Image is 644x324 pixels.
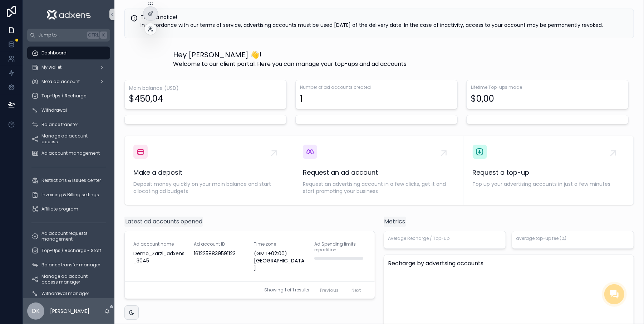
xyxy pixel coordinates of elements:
[87,32,99,39] span: Ctrl
[41,50,67,56] span: Dashboard
[46,9,91,20] img: App logo
[303,180,455,195] span: Request an advertising account in a few clicks, get it and start promoting your business
[41,262,100,268] span: Balance transfer manager
[27,90,110,102] a: Top-Ups / Recharge
[173,60,407,68] span: Welcome to our client portal. Here you can manage your top-ups and ad accounts
[388,259,630,268] span: Recharge by advertsing accounts
[27,287,110,300] a: Withdrawal manager
[32,307,40,315] span: DK
[27,118,110,131] a: Balance transfer
[300,84,453,90] span: Number of ad accounts created
[41,192,99,198] span: Invoicing & Billing settings
[264,287,309,293] span: Showing 1 of 1 results
[27,61,110,74] a: My wallet
[516,236,629,241] span: average top-up fee (%)
[388,236,501,241] span: Average Recharge / Top-up
[41,107,67,113] span: Withdrawal
[41,93,86,99] span: Top-Ups / Recharge
[27,230,110,243] a: Ad account requests management
[27,203,110,216] a: Affiliate program
[41,231,103,242] span: Ad account requests management
[254,241,306,247] span: Time zone
[141,21,628,29] p: In accordance with our terms of service, advertising accounts must be used [DATE] of the delivery...
[27,188,110,201] a: Invoicing & Billing settings
[300,93,303,105] div: 1
[194,250,246,257] div: 1612258839591123
[129,93,163,105] div: $450,04
[133,168,285,178] span: Make a deposit
[38,32,84,38] span: Jump to...
[294,136,464,205] a: Request an ad accountRequest an advertising account in a few clicks, get it and start promoting y...
[41,122,78,127] span: Balance transfer
[27,258,110,271] a: Balance transfer manager
[41,133,103,145] span: Manage ad account access
[27,174,110,187] a: Restrictions & issues center
[41,150,100,156] span: Ad account management
[129,84,282,92] h3: Main balance (USD)
[384,217,406,227] code: Metrics
[254,250,306,271] div: (GMT+02:00) [GEOGRAPHIC_DATA]
[133,180,285,195] span: Deposit money quickly on your main balance and start allocating ad budgets
[125,231,375,281] a: Ad account nameDemo_Zarzi_adxens_3045Ad account ID1612258839591123Time zone(GMT+02:00) [GEOGRAPHI...
[464,136,634,205] a: Request a top-upTop up your advertising accounts in just a few minutes
[27,75,110,88] a: Meta ad account
[41,248,101,253] span: Top-Ups / Recharge - Staff
[50,308,89,315] p: [PERSON_NAME]
[173,50,407,60] h1: Hey [PERSON_NAME] 👋!
[41,64,62,70] span: My wallet
[124,217,203,227] code: Latest ad accounts opened
[23,42,114,298] div: scrollable content
[473,168,625,178] span: Request a top-up
[27,273,110,286] a: Manage ad account access manager
[314,241,366,253] span: Ad Spending limits repartition
[27,244,110,257] a: Top-Ups / Recharge - Staff
[125,136,294,205] a: Make a depositDeposit money quickly on your main balance and start allocating ad budgets
[101,32,107,38] span: K
[41,206,78,212] span: Affiliate program
[471,84,624,90] span: Lifetime Top-ups made
[27,29,110,42] button: Jump to...CtrlK
[41,291,89,296] span: Withdrawal manager
[133,241,185,247] span: Ad account name
[471,93,494,105] div: $0,00
[473,180,625,188] span: Top up your advertising accounts in just a few minutes
[27,132,110,145] a: Manage ad account access
[141,21,628,29] div: In accordance with our terms of service, advertising accounts must be used within 07 days of the ...
[41,79,80,84] span: Meta ad account
[41,178,101,183] span: Restrictions & issues center
[141,15,628,20] h5: This is a notice!
[303,168,455,178] span: Request an ad account
[133,250,185,264] div: Demo_Zarzi_adxens_3045
[27,147,110,160] a: Ad account management
[27,47,110,59] a: Dashboard
[41,274,103,285] span: Manage ad account access manager
[194,241,246,247] span: Ad account ID
[27,104,110,117] a: Withdrawal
